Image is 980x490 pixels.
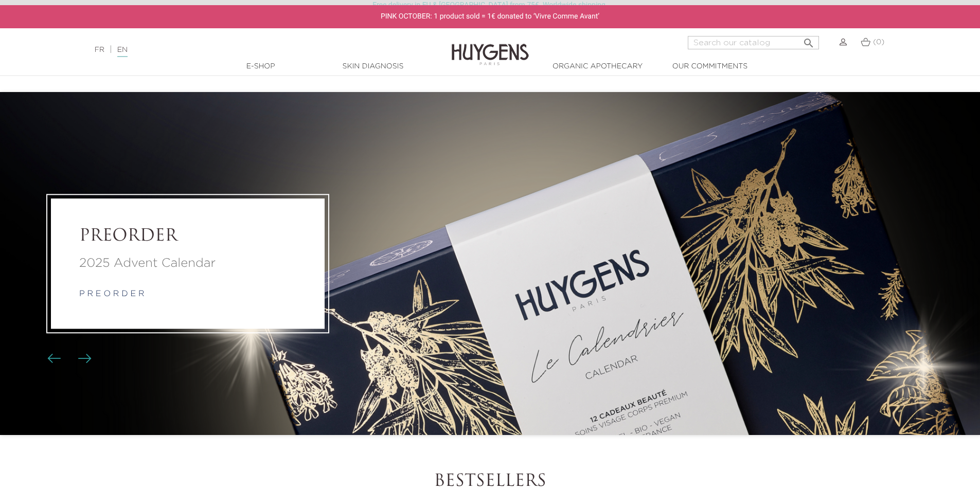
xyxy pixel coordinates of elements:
div: | [90,44,401,56]
a: PREORDER [79,227,296,246]
a: Skin Diagnosis [322,61,424,72]
img: Huygens [452,27,529,67]
a: Our commitments [658,61,761,72]
a: FR [95,46,104,53]
i:  [803,34,815,46]
a: EN [117,46,128,57]
a: E-Shop [209,61,312,72]
button:  [799,33,818,47]
a: 2025 Advent Calendar [79,254,296,273]
div: Carousel buttons [51,351,85,367]
span: (0) [873,39,884,46]
a: p r e o r d e r [79,290,145,298]
input: Search [688,36,819,49]
a: Organic Apothecary [546,61,649,72]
